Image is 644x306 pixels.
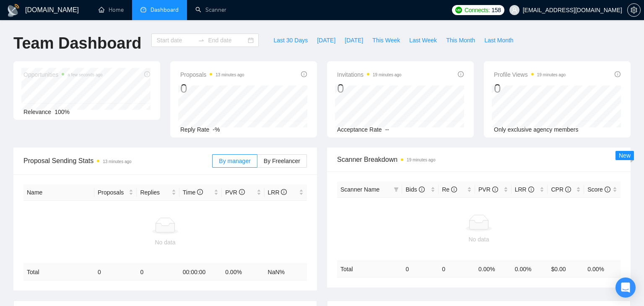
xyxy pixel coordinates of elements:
[451,187,457,192] span: info-circle
[23,156,212,166] span: Proposal Sending Stats
[281,189,287,195] span: info-circle
[312,34,340,47] button: [DATE]
[605,187,610,192] span: info-circle
[239,189,245,195] span: info-circle
[23,264,94,280] td: Total
[492,187,498,192] span: info-circle
[98,188,127,197] span: Proposals
[340,34,368,47] button: [DATE]
[515,186,534,193] span: LRR
[197,189,203,195] span: info-circle
[265,264,307,280] td: NaN %
[208,36,246,45] input: End date
[615,277,636,298] div: Open Intercom Messenger
[273,36,308,45] span: Last 30 Days
[439,261,475,277] td: 0
[409,36,437,45] span: Last Week
[441,34,480,47] button: This Month
[615,71,621,77] span: info-circle
[465,5,490,15] span: Connects:
[13,34,141,53] h1: Team Dashboard
[402,261,439,277] td: 0
[140,7,146,13] span: dashboard
[27,238,304,247] div: No data
[180,126,209,133] span: Reply Rate
[337,126,382,133] span: Acceptance Rate
[494,80,566,96] div: 0
[627,7,641,13] a: setting
[140,188,169,197] span: Replies
[94,264,137,280] td: 0
[195,6,226,13] a: searchScanner
[180,70,244,80] span: Proposals
[407,158,435,162] time: 19 minutes ago
[551,186,571,193] span: CPR
[94,184,137,201] th: Proposals
[373,73,401,77] time: 19 minutes ago
[222,264,264,280] td: 0.00 %
[419,187,425,192] span: info-circle
[269,34,312,47] button: Last 30 Days
[23,184,94,201] th: Name
[345,36,363,45] span: [DATE]
[198,37,205,44] span: to
[475,261,512,277] td: 0.00 %
[385,126,389,133] span: --
[337,154,621,165] span: Scanner Breakdown
[151,6,179,13] span: Dashboard
[478,186,498,193] span: PVR
[225,189,245,196] span: PVR
[368,34,405,47] button: This Week
[392,183,400,196] span: filter
[548,261,584,277] td: $ 0.00
[337,80,401,96] div: 0
[484,36,513,45] span: Last Month
[455,7,462,13] img: upwork-logo.png
[405,186,424,193] span: Bids
[494,70,566,80] span: Profile Views
[213,126,220,133] span: -%
[458,71,464,77] span: info-circle
[156,36,195,45] input: Start date
[179,264,222,280] td: 00:00:00
[446,36,475,45] span: This Month
[337,70,401,80] span: Invitations
[198,37,205,44] span: swap-right
[494,126,579,133] span: Only exclusive agency members
[491,5,501,15] span: 158
[627,3,641,17] button: setting
[394,187,399,192] span: filter
[340,235,617,244] div: No data
[584,261,621,277] td: 0.00 %
[99,6,124,13] a: homeHome
[587,186,610,193] span: Score
[180,80,244,96] div: 0
[268,189,287,196] span: LRR
[337,261,402,277] td: Total
[528,187,534,192] span: info-circle
[137,264,179,280] td: 0
[7,4,20,17] img: logo
[103,159,131,164] time: 13 minutes ago
[480,34,518,47] button: Last Month
[512,261,548,277] td: 0.00 %
[23,109,51,115] span: Relevance
[442,186,457,193] span: Re
[219,158,250,164] span: By manager
[619,152,631,159] span: New
[301,71,307,77] span: info-circle
[512,7,517,13] span: user
[537,73,566,77] time: 19 minutes ago
[340,186,379,193] span: Scanner Name
[137,184,179,201] th: Replies
[216,73,244,77] time: 13 minutes ago
[372,36,400,45] span: This Week
[628,7,640,13] span: setting
[317,36,335,45] span: [DATE]
[264,158,300,164] span: By Freelancer
[183,189,203,196] span: Time
[565,187,571,192] span: info-circle
[405,34,441,47] button: Last Week
[55,109,70,115] span: 100%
